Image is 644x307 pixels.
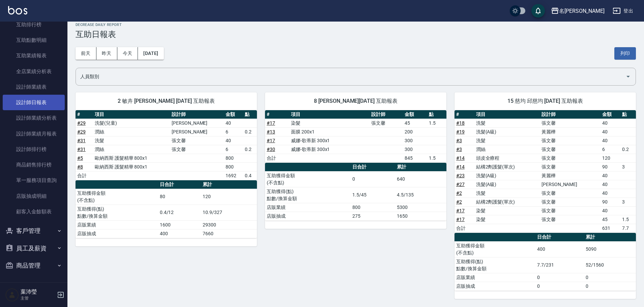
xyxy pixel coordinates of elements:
[620,224,636,233] td: 7.7
[370,110,403,119] th: 設計師
[540,171,601,180] td: 黃麗樺
[455,282,535,290] td: 店販抽成
[76,180,257,238] table: a dense table
[370,119,403,127] td: 張文馨
[273,98,438,104] span: 8 [PERSON_NAME][DATE] 互助報表
[474,145,540,154] td: 潤絲
[351,212,395,220] td: 275
[535,282,584,290] td: 0
[93,127,170,136] td: 潤絲
[265,110,446,163] table: a dense table
[540,154,601,162] td: 張文馨
[474,171,540,180] td: 洗髮(A級)
[395,163,446,172] th: 累計
[601,154,620,162] td: 120
[601,162,620,171] td: 90
[601,171,620,180] td: 40
[540,136,601,145] td: 張文馨
[584,241,636,257] td: 5090
[224,171,243,180] td: 1692
[474,119,540,127] td: 洗髮
[243,145,257,154] td: 0.2
[535,273,584,282] td: 0
[3,257,65,274] button: 商品管理
[224,162,243,171] td: 800
[289,110,370,119] th: 項目
[267,129,275,134] a: #13
[3,173,65,188] a: 單一服務項目查詢
[8,6,27,14] img: Logo
[243,127,257,136] td: 0.2
[403,154,427,162] td: 845
[474,162,540,171] td: 結構2劑護髮(單次)
[403,127,427,136] td: 200
[601,206,620,215] td: 40
[76,110,257,180] table: a dense table
[3,126,65,142] a: 設計師業績月報表
[289,127,370,136] td: 面膜 200x1
[623,71,634,82] button: Open
[456,217,465,222] a: #17
[3,188,65,204] a: 店販抽成明細
[93,136,170,145] td: 洗髮
[395,187,446,203] td: 4.5/135
[474,136,540,145] td: 洗髮
[427,119,446,127] td: 1.5
[535,257,584,273] td: 7.7/231
[76,110,93,119] th: #
[3,95,65,110] a: 設計師日報表
[243,171,257,180] td: 0.4
[474,154,540,162] td: 頭皮全療程
[170,145,224,154] td: 張文馨
[267,147,275,152] a: #30
[224,136,243,145] td: 40
[455,110,474,119] th: #
[3,142,65,157] a: 設計師排行榜
[93,110,170,119] th: 項目
[540,145,601,154] td: 張文馨
[456,182,465,187] a: #27
[540,189,601,197] td: 張文馨
[265,212,351,220] td: 店販抽成
[158,189,201,205] td: 80
[265,203,351,212] td: 店販業績
[224,154,243,162] td: 800
[3,64,65,79] a: 全店業績分析表
[601,136,620,145] td: 40
[610,5,636,17] button: 登出
[267,138,275,143] a: #17
[79,71,623,83] input: 人員名稱
[540,110,601,119] th: 設計師
[620,162,636,171] td: 3
[265,187,351,203] td: 互助獲得(點) 點數/換算金額
[540,162,601,171] td: 張文馨
[3,157,65,173] a: 商品銷售排行榜
[427,110,446,119] th: 點
[201,205,257,220] td: 10.9/327
[265,154,289,162] td: 合計
[3,48,65,63] a: 互助業績報表
[535,241,584,257] td: 400
[77,120,86,126] a: #29
[84,98,249,104] span: 2 敏卉 [PERSON_NAME] [DATE] 互助報表
[201,220,257,229] td: 29300
[3,79,65,95] a: 設計師業績表
[77,147,86,152] a: #31
[540,127,601,136] td: 黃麗樺
[351,187,395,203] td: 1.5/45
[455,241,535,257] td: 互助獲得金額 (不含點)
[601,110,620,119] th: 金額
[455,257,535,273] td: 互助獲得(點) 點數/換算金額
[201,189,257,205] td: 120
[403,145,427,154] td: 300
[403,110,427,119] th: 金額
[158,180,201,189] th: 日合計
[474,189,540,197] td: 洗髮
[93,154,170,162] td: 歐納西斯 護髮精華 800x1
[584,257,636,273] td: 52/1560
[289,145,370,154] td: 威娜-歌蒂新 300x1
[267,120,275,126] a: #17
[93,119,170,127] td: 洗髮(兒童)
[3,240,65,257] button: 員工及薪資
[601,145,620,154] td: 6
